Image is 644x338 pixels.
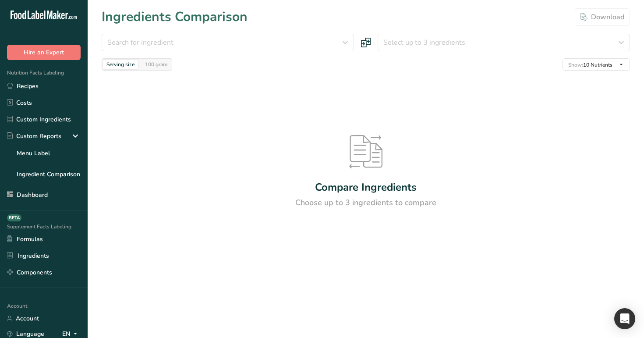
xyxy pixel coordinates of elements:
[568,61,583,68] span: Show:
[102,34,354,51] button: Search for ingredient
[7,132,61,141] div: Custom Reports
[102,7,248,27] h1: Ingredients Comparison
[315,179,417,195] div: Compare Ingredients
[568,61,612,68] span: 10 Nutrients
[614,308,635,329] div: Open Intercom Messenger
[383,37,465,48] span: Select up to 3 ingredients
[563,58,630,71] button: Show:10 Nutrients
[378,34,630,51] button: Select up to 3 ingredients
[142,60,171,69] div: 100 gram
[7,45,81,60] button: Hire an Expert
[580,12,624,22] div: Download
[103,60,138,69] div: Serving size
[575,8,630,26] button: Download
[295,197,436,209] div: Choose up to 3 ingredients to compare
[107,37,173,48] span: Search for ingredient
[7,214,21,221] div: BETA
